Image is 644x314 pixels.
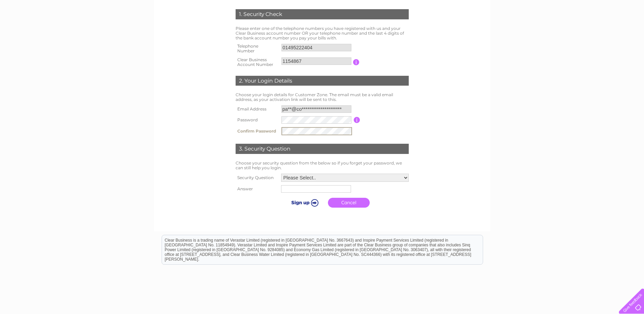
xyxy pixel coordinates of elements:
th: Email Address [234,104,280,115]
a: Water [549,29,562,34]
a: Contact [623,29,640,34]
input: Submit [283,198,325,207]
td: Choose your login details for Customer Zone. The email must be a valid email address, as your act... [234,91,410,104]
th: Security Question [234,172,279,184]
td: Please enter one of the telephone numbers you have registered with us and your Clear Business acc... [234,24,410,42]
a: 0333 014 3131 [516,3,563,12]
div: 3. Security Question [236,144,409,154]
th: Confirm Password [234,125,280,137]
th: Answer [234,184,279,194]
div: 2. Your Login Details [236,76,409,86]
img: logo.png [22,18,57,38]
input: Information [353,59,360,65]
a: Blog [609,29,619,34]
div: Clear Business is a trading name of Verastar Limited (registered in [GEOGRAPHIC_DATA] No. 3667643... [162,4,483,33]
div: 1. Security Check [236,9,409,19]
a: Telecoms [585,29,605,34]
th: Password [234,115,280,125]
a: Cancel [328,198,370,208]
th: Clear Business Account Number [234,55,280,69]
a: Energy [566,29,581,34]
td: Choose your security question from the below so if you forget your password, we can still help yo... [234,159,410,172]
input: Information [354,117,360,123]
th: Telephone Number [234,42,280,55]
